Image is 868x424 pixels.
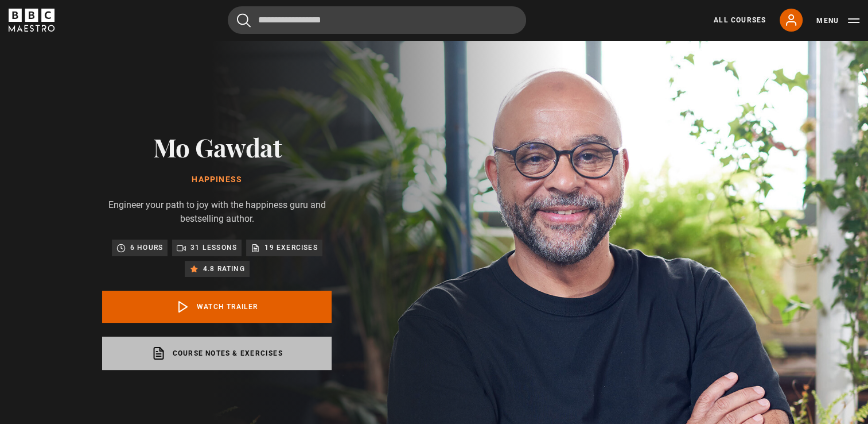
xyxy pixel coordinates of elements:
p: 6 hours [130,242,163,253]
input: Search [228,6,526,34]
h2: Mo Gawdat [102,132,332,161]
p: 31 lessons [190,242,237,253]
button: Submit the search query [237,13,251,28]
a: Watch Trailer [102,291,332,323]
a: All Courses [714,15,766,25]
a: Course notes & exercises [102,337,332,370]
p: Engineer your path to joy with the happiness guru and bestselling author. [102,198,332,226]
svg: BBC Maestro [9,9,55,32]
button: Toggle navigation [816,15,859,26]
p: 19 exercises [264,242,317,253]
p: 4.8 rating [203,263,245,275]
h1: Happiness [102,175,332,184]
